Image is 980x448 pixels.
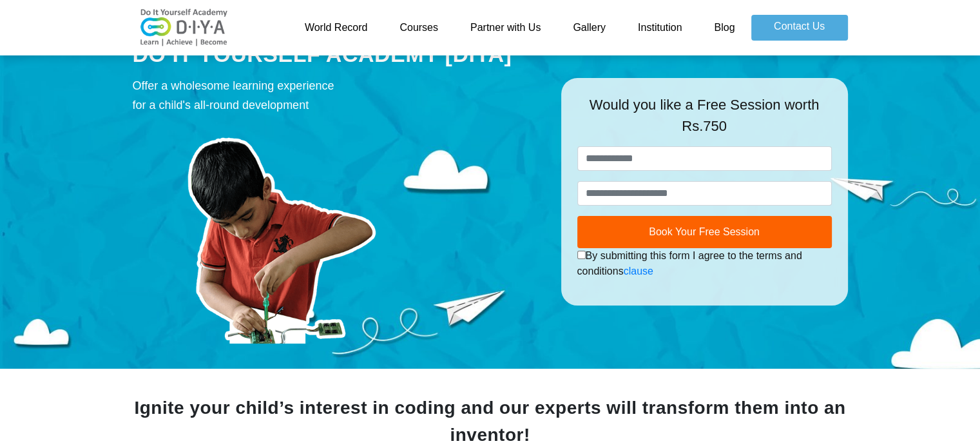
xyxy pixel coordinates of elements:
[577,216,832,248] button: Book Your Free Session
[454,15,557,41] a: Partner with Us
[133,76,542,115] div: Offer a wholesome learning experience for a child's all-round development
[133,8,236,47] img: logo-v2.png
[577,248,832,279] div: By submitting this form I agree to the terms and conditions
[557,15,622,41] a: Gallery
[577,94,832,146] div: Would you like a Free Session worth Rs.750
[649,226,760,237] span: Book Your Free Session
[383,15,454,41] a: Courses
[698,15,751,41] a: Blog
[289,15,384,41] a: World Record
[622,15,698,41] a: Institution
[624,266,653,277] a: clause
[751,15,848,41] a: Contact Us
[133,121,429,344] img: course-prod.png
